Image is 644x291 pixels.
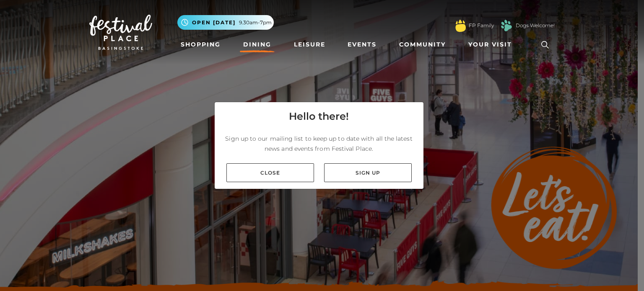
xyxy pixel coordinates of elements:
[240,37,275,52] a: Dining
[89,15,152,50] img: Festival Place Logo
[177,37,224,52] a: Shopping
[468,40,512,49] span: Your Visit
[344,37,380,52] a: Events
[396,37,449,52] a: Community
[291,37,329,52] a: Leisure
[469,22,494,29] a: FP Family
[239,19,272,26] span: 9.30am-7pm
[177,15,274,30] button: Open [DATE] 9.30am-7pm
[516,22,555,29] a: Dogs Welcome!
[226,163,314,182] a: Close
[324,163,412,182] a: Sign up
[465,37,519,52] a: Your Visit
[289,109,349,124] h4: Hello there!
[192,19,236,26] span: Open [DATE]
[221,134,417,154] p: Sign up to our mailing list to keep up to date with all the latest news and events from Festival ...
